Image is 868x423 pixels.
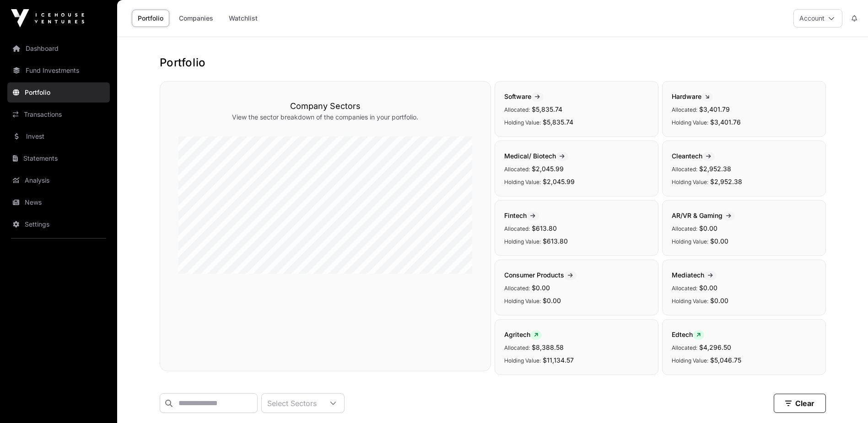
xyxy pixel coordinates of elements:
[160,55,826,70] h1: Portfolio
[543,118,573,126] span: $5,835.74
[11,9,84,27] img: Icehouse Ventures Logo
[504,357,541,364] span: Holding Value:
[532,343,564,351] span: $8,388.58
[7,192,110,212] a: News
[532,224,557,232] span: $613.80
[672,357,708,364] span: Holding Value:
[699,165,731,173] span: $2,952.38
[672,152,715,160] span: Cleantech
[699,224,717,232] span: $0.00
[672,331,704,338] span: Edtech
[543,297,561,304] span: $0.00
[178,100,472,113] h3: Company Sectors
[504,298,541,304] span: Holding Value:
[672,344,697,351] span: Allocated:
[710,178,742,185] span: $2,952.38
[710,297,728,304] span: $0.00
[504,271,577,279] span: Consumer Products
[672,225,697,232] span: Allocated:
[504,225,530,232] span: Allocated:
[178,113,472,122] p: View the sector breakdown of the companies in your portfolio.
[532,105,562,113] span: $5,835.74
[504,331,542,338] span: Agritech
[543,356,574,364] span: $11,134.57
[504,344,530,351] span: Allocated:
[504,106,530,113] span: Allocated:
[672,106,697,113] span: Allocated:
[672,298,708,304] span: Holding Value:
[504,166,530,173] span: Allocated:
[7,38,110,59] a: Dashboard
[7,82,110,103] a: Portfolio
[774,394,826,413] button: Clear
[504,179,541,185] span: Holding Value:
[699,343,731,351] span: $4,296.50
[7,170,110,190] a: Analysis
[504,285,530,292] span: Allocated:
[543,237,568,245] span: $613.80
[173,10,219,27] a: Companies
[504,119,541,126] span: Holding Value:
[504,152,568,160] span: Medical/ Biotech
[504,211,539,219] span: Fintech
[7,126,110,146] a: Invest
[672,211,735,219] span: AR/VR & Gaming
[132,10,169,27] a: Portfolio
[532,165,564,173] span: $2,045.99
[504,238,541,245] span: Holding Value:
[699,105,730,113] span: $3,401.79
[710,356,741,364] span: $5,046.75
[262,394,322,412] div: Select Sectors
[672,179,708,185] span: Holding Value:
[504,92,544,100] span: Software
[223,10,264,27] a: Watchlist
[7,60,110,81] a: Fund Investments
[672,285,697,292] span: Allocated:
[7,104,110,125] a: Transactions
[672,271,717,279] span: Mediatech
[672,238,708,245] span: Holding Value:
[710,237,728,245] span: $0.00
[672,166,697,173] span: Allocated:
[7,148,110,168] a: Statements
[710,118,741,126] span: $3,401.76
[793,9,842,27] button: Account
[672,92,713,100] span: Hardware
[543,178,575,185] span: $2,045.99
[532,284,550,292] span: $0.00
[7,214,110,234] a: Settings
[699,284,717,292] span: $0.00
[672,119,708,126] span: Holding Value:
